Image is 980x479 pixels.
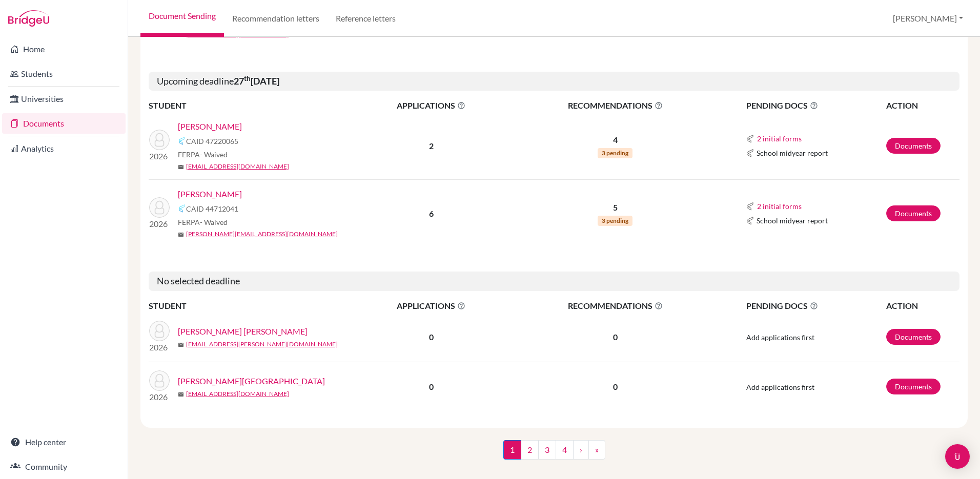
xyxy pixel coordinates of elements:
[2,39,126,59] a: Home
[503,440,605,468] nav: ...
[573,440,589,460] a: ›
[2,138,126,159] a: Analytics
[509,331,721,343] p: 0
[886,379,941,394] a: Documents
[149,99,354,112] th: STUDENT
[746,99,885,112] span: PENDING DOCS
[509,300,721,312] span: RECOMMENDATIONS
[888,9,968,28] button: [PERSON_NAME]
[521,440,539,460] a: 2
[556,440,574,460] a: 4
[149,391,170,403] p: 2026
[200,218,228,226] span: - Waived
[178,149,228,160] span: FERPA
[186,340,338,349] a: [EMAIL_ADDRESS][PERSON_NAME][DOMAIN_NAME]
[886,299,959,313] th: ACTION
[178,325,308,338] a: [PERSON_NAME] [PERSON_NAME]
[149,72,959,91] h5: Upcoming deadline
[945,444,970,469] div: Open Intercom Messenger
[149,218,170,230] p: 2026
[2,456,126,477] a: Community
[746,149,754,157] img: Common App logo
[234,75,279,87] b: 27 [DATE]
[8,10,49,27] img: Bridge-U
[886,99,959,112] th: ACTION
[886,138,941,154] a: Documents
[746,333,814,342] span: Add applications first
[429,209,434,218] b: 6
[178,137,186,145] img: Common App logo
[429,382,434,391] b: 0
[538,440,556,460] a: 3
[757,148,828,158] span: School midyear report
[2,64,126,84] a: Students
[746,300,885,312] span: PENDING DOCS
[746,383,814,391] span: Add applications first
[429,332,434,342] b: 0
[2,432,126,452] a: Help center
[178,204,186,213] img: Common App logo
[186,136,238,147] span: CAID 47220065
[186,389,289,399] a: [EMAIL_ADDRESS][DOMAIN_NAME]
[186,162,289,171] a: [EMAIL_ADDRESS][DOMAIN_NAME]
[2,89,126,109] a: Universities
[886,205,941,221] a: Documents
[178,232,184,238] span: mail
[746,202,754,211] img: Common App logo
[757,133,802,144] button: 2 initial forms
[178,391,184,398] span: mail
[178,342,184,348] span: mail
[598,148,632,158] span: 3 pending
[149,130,170,150] img: Clayton, Henry
[509,99,721,112] span: RECOMMENDATIONS
[149,197,170,218] img: Penón Gillen, Luisa
[244,74,251,82] sup: th
[178,375,325,387] a: [PERSON_NAME][GEOGRAPHIC_DATA]
[200,150,228,159] span: - Waived
[886,329,941,345] a: Documents
[503,440,521,460] span: 1
[354,300,508,312] span: APPLICATIONS
[149,321,170,341] img: Betancourt Blohm, Rodrigo Alejandro
[509,134,721,146] p: 4
[149,370,170,391] img: Blohm, Victoria
[509,381,721,393] p: 0
[757,200,802,212] button: 2 initial forms
[178,164,184,170] span: mail
[509,201,721,214] p: 5
[149,150,170,162] p: 2026
[598,216,632,226] span: 3 pending
[429,141,434,151] b: 2
[588,440,605,460] a: »
[149,341,170,353] p: 2026
[2,113,126,134] a: Documents
[186,203,238,214] span: CAID 44712041
[178,32,184,38] span: mail
[178,120,242,133] a: [PERSON_NAME]
[757,215,828,226] span: School midyear report
[149,299,354,313] th: STUDENT
[178,188,242,200] a: [PERSON_NAME]
[149,272,959,291] h5: No selected deadline
[354,99,508,112] span: APPLICATIONS
[186,230,338,239] a: [PERSON_NAME][EMAIL_ADDRESS][DOMAIN_NAME]
[746,217,754,225] img: Common App logo
[746,135,754,143] img: Common App logo
[178,217,228,227] span: FERPA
